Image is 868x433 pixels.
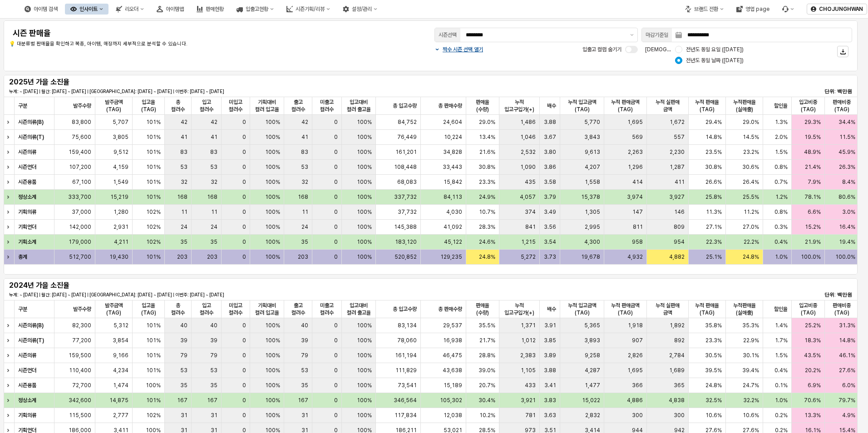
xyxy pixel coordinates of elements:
[4,220,15,234] div: Expand row
[808,178,821,186] span: 7.9%
[357,208,372,216] span: 100%
[4,175,15,189] div: Expand row
[651,302,685,316] span: 누적 실판매 금액
[146,193,161,201] span: 101%
[479,208,495,216] span: 10.7%
[470,302,495,316] span: 판매율(수량)
[151,4,189,15] button: 아이템맵
[777,4,799,15] div: 버그 제보 및 기능 개선 요청
[334,178,338,186] span: 0
[18,102,27,109] span: 구분
[692,302,722,316] span: 누적 판매율(TAG)
[674,208,685,216] span: 146
[265,178,280,186] span: 100%
[774,163,788,171] span: 0.8%
[443,118,462,126] span: 24,604
[775,193,788,201] span: 1.2%
[146,133,161,141] span: 101%
[731,4,775,15] button: 영업 page
[838,193,855,201] span: 80.6%
[626,28,637,42] button: 제안 사항 표시
[520,163,536,171] span: 1,090
[334,148,338,156] span: 0
[73,102,91,109] span: 발주수량
[69,163,91,171] span: 107,200
[444,133,462,141] span: 10,224
[4,363,15,378] div: Expand row
[72,118,91,126] span: 83,800
[444,223,462,231] span: 41,092
[113,163,128,171] span: 4,159
[4,235,15,249] div: Expand row
[804,148,821,156] span: 48.9%
[743,133,759,141] span: 14.5%
[19,4,63,15] button: 아이템 검색
[211,208,217,216] span: 11
[242,118,246,126] span: 0
[265,148,280,156] span: 100%
[288,302,308,316] span: 출고 컬러수
[288,98,308,113] span: 출고 컬러수
[674,133,685,141] span: 557
[334,133,338,141] span: 0
[181,118,187,126] span: 42
[544,163,556,171] span: 3.86
[564,98,600,113] span: 누적 입고금액(TAG)
[544,178,556,186] span: 3.58
[804,118,821,126] span: 29.3%
[627,118,643,126] span: 1,695
[581,193,600,201] span: 15,378
[110,4,149,15] button: 리오더
[357,223,372,231] span: 100%
[265,163,280,171] span: 100%
[242,223,246,231] span: 0
[65,4,108,15] div: 인사이트
[211,133,217,141] span: 41
[357,148,372,156] span: 100%
[345,98,372,113] span: 입고대비 컬러 출고율
[627,193,643,201] span: 3,974
[146,148,161,156] span: 101%
[645,46,718,53] span: [DEMOGRAPHIC_DATA] 기준:
[206,6,224,12] div: 판매현황
[242,148,246,156] span: 0
[4,190,15,204] div: Expand row
[525,208,536,216] span: 374
[191,4,229,15] button: 판매현황
[478,163,495,171] span: 30.8%
[680,4,729,15] button: 브랜드 전환
[18,179,36,185] strong: 시즌용품
[18,119,44,125] strong: 시즌의류(B)
[301,163,308,171] span: 53
[99,98,128,113] span: 발주금액(TAG)
[4,145,15,159] div: Expand row
[397,178,417,186] span: 68,083
[4,408,15,423] div: Expand row
[298,193,308,201] span: 168
[99,302,128,316] span: 발주금액(TAG)
[582,46,621,53] span: 입출고 컬럼 숨기기
[705,178,722,186] span: 26.6%
[632,178,643,186] span: 414
[547,102,556,109] span: 배수
[444,193,462,201] span: 84,113
[301,223,308,231] span: 24
[705,148,722,156] span: 23.5%
[168,302,187,316] span: 총 컬러수
[804,133,821,141] span: 19.5%
[730,302,759,316] span: 누적판매율(실매출)
[686,57,744,64] span: 전년도 동일 날짜 ([DATE])
[195,302,218,316] span: 입고 컬러수
[113,178,128,186] span: 1,549
[180,148,187,156] span: 83
[774,208,788,216] span: 0.8%
[242,163,246,171] span: 0
[520,118,536,126] span: 1,486
[225,98,246,113] span: 미입고 컬러수
[357,193,372,201] span: 100%
[807,4,867,15] button: CHOJUNGHWAN
[444,178,462,186] span: 15,842
[544,148,556,156] span: 3.80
